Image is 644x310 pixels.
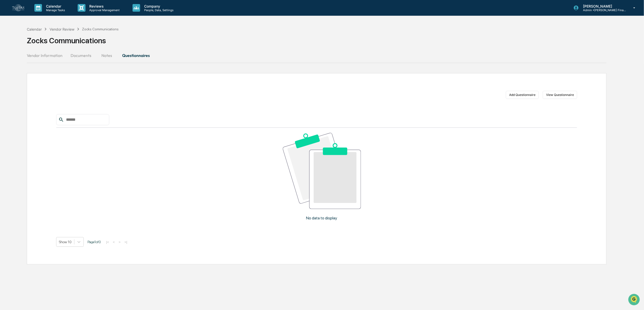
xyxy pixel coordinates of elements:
span: Attestations [42,64,63,69]
div: Calendar [27,27,42,31]
span: Preclearance [10,64,33,69]
button: >| [123,240,129,244]
img: 1746055101610-c473b297-6a78-478c-a979-82029cc54cd1 [5,39,14,48]
img: logo [12,4,24,11]
a: 🔎Data Lookup [3,72,34,81]
a: 🖐️Preclearance [3,62,35,71]
button: Documents [67,49,95,61]
div: secondary tabs example [27,49,606,61]
img: No data [283,133,361,209]
button: > [117,240,122,244]
div: Start new chat [17,39,83,44]
button: Start new chat [86,40,92,47]
button: Add Questionnaire [506,91,539,99]
p: [PERSON_NAME] [579,4,626,8]
span: Data Lookup [10,74,32,79]
a: 🗄️Attestations [35,62,65,71]
p: Company [140,4,176,8]
div: 🖐️ [5,65,9,69]
p: People, Data, Settings [140,8,176,12]
div: Zocks Communications [82,27,119,31]
div: 🗄️ [37,65,41,69]
a: Powered byPylon [36,86,61,90]
p: Admin • [PERSON_NAME] Financial Advisors [579,8,626,12]
iframe: Open customer support [628,293,641,307]
p: Reviews [85,4,122,8]
p: Manage Tasks [42,8,68,12]
p: How can we help? [5,11,92,19]
div: Zocks Communications [27,36,606,45]
button: View Questionnaire [543,91,577,99]
div: 🔎 [5,74,9,78]
span: Pylon [50,86,61,90]
button: |< [105,240,111,244]
div: Vendor Review [50,27,74,31]
button: Notes [95,49,118,61]
p: No data to display [306,216,337,220]
button: Vendor Information [27,49,67,61]
p: Calendar [42,4,68,8]
span: Page 1 of 0 [88,240,101,244]
p: Approval Management [85,8,122,12]
div: We're available if you need us! [17,44,64,48]
button: Questionnaires [118,49,154,61]
button: < [111,240,116,244]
